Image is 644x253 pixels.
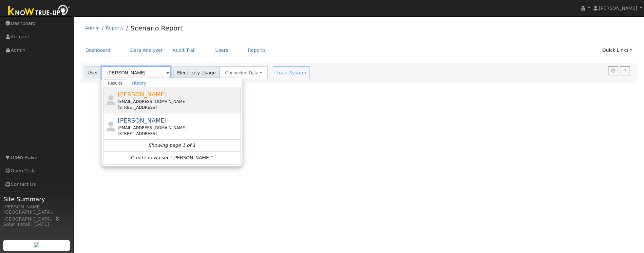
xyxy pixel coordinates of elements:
[118,131,239,137] div: [STREET_ADDRESS]
[148,142,196,149] i: Showing page 1 of 1
[118,117,167,124] span: [PERSON_NAME]
[597,44,637,56] a: Quick Links
[103,79,127,87] a: Results
[3,195,70,204] span: Site Summary
[125,44,168,56] a: Data Analyzer
[620,66,630,75] a: Help Link
[118,91,167,98] span: [PERSON_NAME]
[106,25,123,30] a: Reports
[81,44,116,56] a: Dashboard
[118,99,239,105] div: [EMAIL_ADDRESS][DOMAIN_NAME]
[5,4,74,18] img: Know True-Up
[173,66,219,79] span: Electricity Usage
[118,125,239,131] div: [EMAIL_ADDRESS][DOMAIN_NAME]
[34,242,39,247] img: retrieve
[243,44,271,56] a: Reports
[3,204,70,210] div: [PERSON_NAME]
[85,25,100,30] a: Admin
[127,79,151,87] a: History
[3,221,70,228] div: Solar Install: [DATE]
[168,44,200,56] a: Audit Trail
[130,24,183,32] a: Scenario Report
[3,209,70,223] div: [GEOGRAPHIC_DATA], [GEOGRAPHIC_DATA]
[219,66,268,79] button: Connected Data
[210,44,233,56] a: Users
[55,216,61,222] a: Map
[599,6,637,11] span: [PERSON_NAME]
[608,66,618,75] button: Settings
[131,154,213,162] span: Create new user "[PERSON_NAME]"
[118,105,239,110] div: [STREET_ADDRESS]
[84,66,102,79] span: User
[102,66,171,79] input: Select a User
